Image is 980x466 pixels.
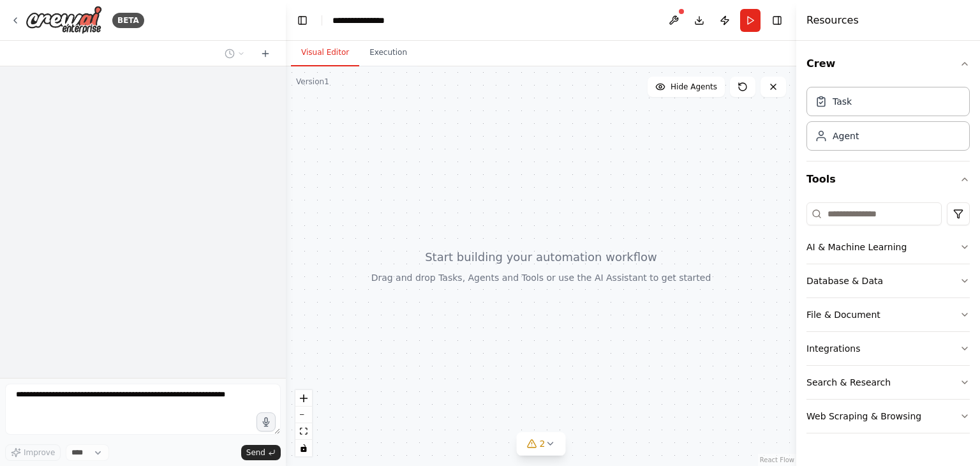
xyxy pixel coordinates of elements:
[26,6,102,34] img: Logo
[806,162,970,197] button: Tools
[540,437,546,450] span: 2
[255,46,276,61] button: Start a new chat
[295,390,312,407] button: zoom in
[295,440,312,456] button: toggle interactivity
[648,77,725,97] button: Hide Agents
[5,444,61,461] button: Improve
[293,11,311,29] button: Hide left sidebar
[219,46,250,61] button: Switch to previous chat
[295,423,312,440] button: fit view
[241,445,281,460] button: Send
[517,432,566,456] button: 2
[295,407,312,423] button: zoom out
[806,332,970,365] button: Integrations
[256,412,276,432] button: Click to speak your automation idea
[112,13,144,28] div: BETA
[296,77,329,87] div: Version 1
[806,230,970,264] button: AI & Machine Learning
[24,447,55,458] span: Improve
[833,95,852,108] div: Task
[671,82,717,92] span: Hide Agents
[806,264,970,297] button: Database & Data
[806,197,970,444] div: Tools
[291,40,359,66] button: Visual Editor
[332,14,385,27] nav: breadcrumb
[806,366,970,399] button: Search & Research
[760,456,794,463] a: React Flow attribution
[806,82,970,161] div: Crew
[246,447,265,458] span: Send
[833,130,859,142] div: Agent
[806,46,970,82] button: Crew
[295,390,312,456] div: React Flow controls
[806,400,970,433] button: Web Scraping & Browsing
[359,40,417,66] button: Execution
[806,13,859,28] h4: Resources
[768,11,786,29] button: Hide right sidebar
[806,298,970,331] button: File & Document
